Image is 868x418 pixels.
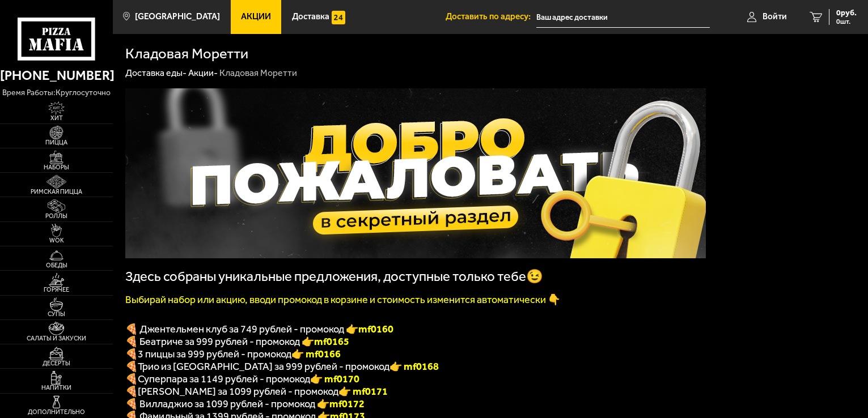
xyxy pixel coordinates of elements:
[310,373,359,385] font: 👉 mf0170
[836,18,857,25] span: 0 шт.
[125,373,138,385] font: 🍕
[446,12,536,21] span: Доставить по адресу:
[763,12,787,21] span: Войти
[338,385,388,398] b: 👉 mf0171
[332,11,345,24] img: 15daf4d41897b9f0e9f617042186c801.svg
[125,348,138,360] font: 🍕
[329,398,365,410] b: mf0172
[135,12,220,21] span: [GEOGRAPHIC_DATA]
[125,398,365,410] span: 🍕 Вилладжио за 1099 рублей - промокод 👉
[836,9,857,17] span: 0 руб.
[138,385,338,398] span: [PERSON_NAME] за 1099 рублей - промокод
[125,67,187,78] a: Доставка еды-
[125,268,543,284] span: Здесь собраны уникальные предложения, доступные только тебе😉
[314,335,349,348] b: mf0165
[125,360,138,373] font: 🍕
[358,323,393,335] b: mf0160
[219,67,297,79] div: Кладовая Моретти
[536,7,710,28] input: Ваш адрес доставки
[138,373,310,385] span: Суперпара за 1149 рублей - промокод
[125,46,248,61] h1: Кладовая Моретти
[138,360,389,373] span: Трио из [GEOGRAPHIC_DATA] за 999 рублей - промокод
[389,360,439,373] font: 👉 mf0168
[125,293,560,306] font: Выбирай набор или акцию, вводи промокод в корзине и стоимость изменится автоматически 👇
[125,385,138,398] b: 🍕
[292,12,329,21] span: Доставка
[125,323,393,335] span: 🍕 Джентельмен клуб за 749 рублей - промокод 👉
[291,348,341,360] font: 👉 mf0166
[125,335,349,348] span: 🍕 Беатриче за 999 рублей - промокод 👉
[138,348,291,360] span: 3 пиццы за 999 рублей - промокод
[188,67,218,78] a: Акции-
[125,88,706,258] img: 1024x1024
[241,12,271,21] span: Акции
